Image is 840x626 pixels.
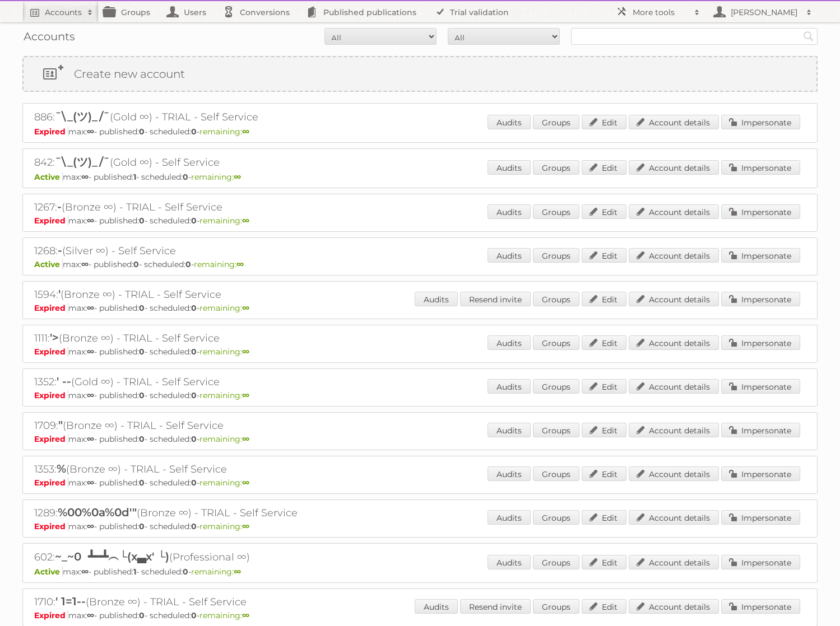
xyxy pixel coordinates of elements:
[721,204,800,219] a: Impersonate
[721,379,800,394] a: Impersonate
[133,172,136,182] strong: 1
[199,216,249,226] span: remaining:
[633,7,689,18] h2: More tools
[488,555,531,569] a: Audits
[217,1,301,22] a: Conversions
[242,347,249,357] strong: ∞
[582,510,626,525] a: Edit
[34,259,63,269] span: Active
[34,216,806,226] p: max: - published: - scheduled: -
[488,466,531,481] a: Audits
[721,510,800,525] a: Impersonate
[721,335,800,350] a: Impersonate
[721,555,800,569] a: Impersonate
[34,127,806,137] p: max: - published: - scheduled: -
[22,1,99,22] a: Accounts
[533,160,579,175] a: Groups
[629,292,719,306] a: Account details
[191,303,197,313] strong: 0
[87,303,94,313] strong: ∞
[87,347,94,357] strong: ∞
[58,244,62,257] span: -
[242,478,249,488] strong: ∞
[139,303,145,313] strong: 0
[582,292,626,306] a: Edit
[629,248,719,263] a: Account details
[488,115,531,129] a: Audits
[87,216,94,226] strong: ∞
[582,160,626,175] a: Edit
[81,259,89,269] strong: ∞
[236,259,244,269] strong: ∞
[582,248,626,263] a: Edit
[242,610,249,620] strong: ∞
[34,567,63,577] span: Active
[629,204,719,219] a: Account details
[55,595,86,608] span: ' 1=1--
[81,567,89,577] strong: ∞
[58,418,63,432] span: "
[34,347,806,357] p: max: - published: - scheduled: -
[460,599,531,614] a: Resend invite
[242,303,249,313] strong: ∞
[721,160,800,175] a: Impersonate
[133,567,136,577] strong: 1
[34,109,426,125] h2: 886: (Gold ∞) - TRIAL - Self Service
[57,375,71,388] span: ' --
[706,1,818,22] a: [PERSON_NAME]
[34,610,68,620] span: Expired
[533,204,579,219] a: Groups
[533,599,579,614] a: Groups
[191,347,197,357] strong: 0
[533,466,579,481] a: Groups
[185,259,191,269] strong: 0
[34,390,68,400] span: Expired
[629,115,719,129] a: Account details
[488,335,531,350] a: Audits
[87,390,94,400] strong: ∞
[728,7,801,18] h2: [PERSON_NAME]
[139,127,145,137] strong: 0
[629,599,719,614] a: Account details
[533,510,579,525] a: Groups
[582,115,626,129] a: Edit
[582,379,626,394] a: Edit
[191,390,197,400] strong: 0
[194,259,244,269] span: remaining:
[582,423,626,437] a: Edit
[488,248,531,263] a: Audits
[629,379,719,394] a: Account details
[721,115,800,129] a: Impersonate
[34,521,806,531] p: max: - published: - scheduled: -
[34,347,68,357] span: Expired
[139,347,145,357] strong: 0
[81,172,89,182] strong: ∞
[488,204,531,219] a: Audits
[50,331,59,344] span: '>
[34,390,806,400] p: max: - published: - scheduled: -
[488,160,531,175] a: Audits
[191,434,197,444] strong: 0
[55,155,110,169] span: ¯\_(ツ)_/¯
[57,200,62,213] span: -
[488,379,531,394] a: Audits
[34,259,806,269] p: max: - published: - scheduled: -
[199,127,249,137] span: remaining:
[139,390,145,400] strong: 0
[582,335,626,350] a: Edit
[415,292,458,306] a: Audits
[55,110,110,123] span: ¯\_(ツ)_/¯
[34,127,68,137] span: Expired
[99,1,161,22] a: Groups
[191,610,197,620] strong: 0
[582,555,626,569] a: Edit
[488,423,531,437] a: Audits
[34,331,426,345] h2: 1111: (Bronze ∞) - TRIAL - Self Service
[87,521,94,531] strong: ∞
[629,335,719,350] a: Account details
[199,303,249,313] span: remaining:
[139,521,145,531] strong: 0
[24,57,816,91] a: Create new account
[34,303,806,313] p: max: - published: - scheduled: -
[45,7,82,18] h2: Accounts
